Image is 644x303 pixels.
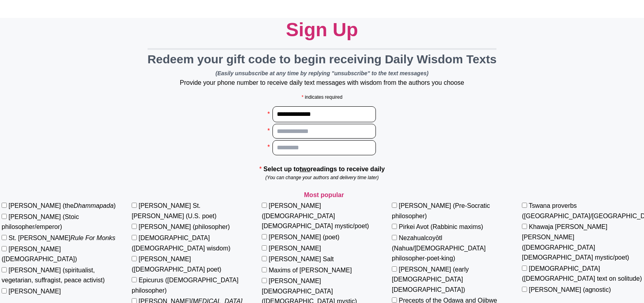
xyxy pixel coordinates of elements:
label: [PERSON_NAME] (the ) [8,202,115,209]
label: [PERSON_NAME] (poet) [268,234,339,240]
label: [PERSON_NAME] Salt [268,256,334,262]
label: Epicurus ([DEMOGRAPHIC_DATA] philosopher) [132,277,238,294]
div: Redeem your gift code to begin receiving Daily Wisdom Texts [148,48,497,69]
u: two [300,166,311,172]
label: [PERSON_NAME] (early [DEMOGRAPHIC_DATA] [DEMOGRAPHIC_DATA]) [392,266,469,293]
em: (You can change your authors and delivery time later) [265,175,379,180]
label: [DEMOGRAPHIC_DATA] ([DEMOGRAPHIC_DATA] text on solitude) [522,265,642,282]
label: [PERSON_NAME] (Stoic philosopher/emperor) [2,213,79,231]
em: Rule For Monks [70,235,115,241]
label: Nezahualcoyōtl (Nahua/[DEMOGRAPHIC_DATA] philosopher-poet-king) [392,235,486,262]
span: Sign Up [286,19,358,40]
label: Maxims of [PERSON_NAME] [268,267,352,274]
i: (Easily unsubscribe at any time by replying "unsubscribe" to the text messages) [216,70,428,76]
label: [PERSON_NAME] [268,245,321,252]
strong: Most popular [304,192,344,198]
label: [PERSON_NAME] ([DEMOGRAPHIC_DATA] poet) [132,256,221,273]
label: St. [PERSON_NAME] [8,235,115,241]
label: [PERSON_NAME] St. [PERSON_NAME] (U.S. poet) [132,202,216,219]
label: [DEMOGRAPHIC_DATA] ([DEMOGRAPHIC_DATA] wisdom) [132,235,230,252]
label: Pirkei Avot (Rabbinic maxims) [399,223,483,230]
label: Khawaja [PERSON_NAME] [PERSON_NAME] ([DEMOGRAPHIC_DATA] [DEMOGRAPHIC_DATA] mystic/poet) [522,223,629,261]
label: [PERSON_NAME] ([DEMOGRAPHIC_DATA] [DEMOGRAPHIC_DATA] mystic/poet) [262,202,369,229]
label: [PERSON_NAME] ([DEMOGRAPHIC_DATA]) [2,246,77,263]
em: Dhammapada [74,202,114,209]
label: [PERSON_NAME] (philosopher) [138,223,230,230]
span: indicates required [305,94,342,100]
label: [PERSON_NAME] (Pre-Socratic philosopher) [392,202,490,219]
strong: Select up to readings to receive daily [263,166,385,172]
label: [PERSON_NAME] (spiritualist, vegetarian, suffragist, peace activist) [2,267,105,284]
label: [PERSON_NAME] (agnostic) [529,286,611,293]
label: [PERSON_NAME] [8,288,61,295]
